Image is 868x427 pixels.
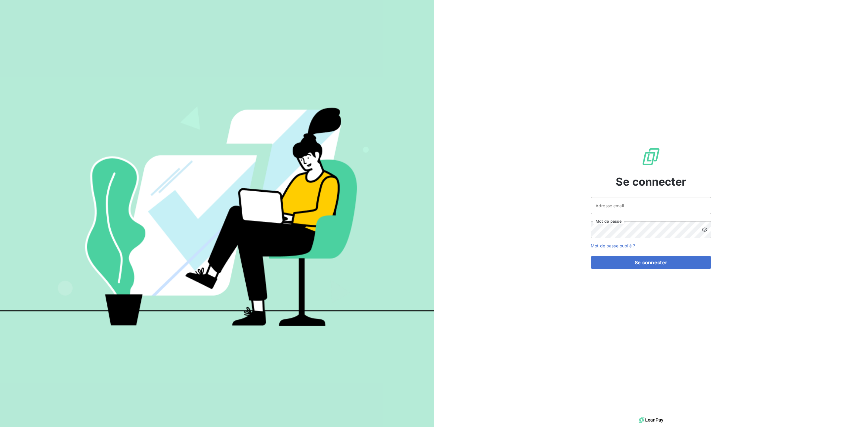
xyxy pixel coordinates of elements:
img: logo [639,416,663,425]
button: Se connecter [591,256,711,269]
img: Logo LeanPay [641,147,661,166]
span: Se connecter [616,174,686,190]
a: Mot de passe oublié ? [591,243,635,248]
input: placeholder [591,197,711,214]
